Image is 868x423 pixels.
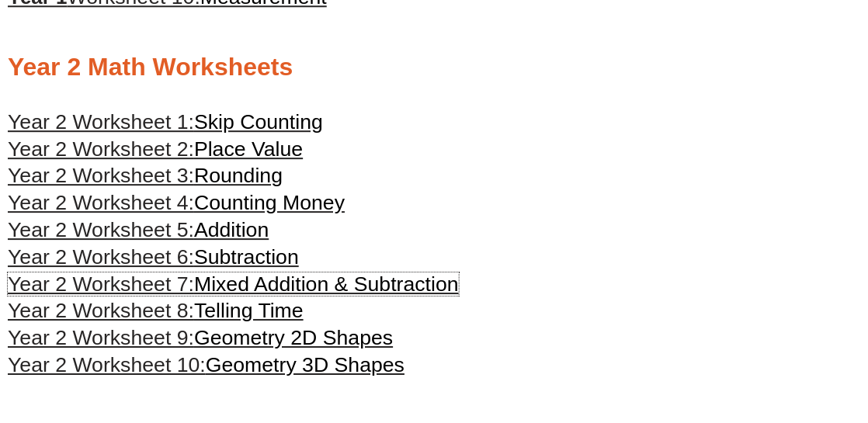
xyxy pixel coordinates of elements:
[8,353,404,376] a: Year 2 Worksheet 10:Geometry 3D Shapes
[8,110,194,133] span: Year 2 Worksheet 1:
[8,245,194,269] span: Year 2 Worksheet 6:
[8,326,393,349] a: Year 2 Worksheet 9:Geometry 2D Shapes
[8,137,303,161] a: Year 2 Worksheet 2:Place Value
[8,299,194,322] span: Year 2 Worksheet 8:
[8,51,860,84] h2: Year 2 Math Worksheets
[8,272,194,296] span: Year 2 Worksheet 7:
[194,137,303,161] span: Place Value
[8,164,194,187] span: Year 2 Worksheet 3:
[8,164,283,187] a: Year 2 Worksheet 3:Rounding
[8,110,323,133] a: Year 2 Worksheet 1:Skip Counting
[8,218,194,241] span: Year 2 Worksheet 5:
[8,137,194,161] span: Year 2 Worksheet 2:
[8,272,459,296] a: Year 2 Worksheet 7:Mixed Addition & Subtraction
[8,326,194,349] span: Year 2 Worksheet 9:
[194,326,393,349] span: Geometry 2D Shapes
[8,299,304,322] a: Year 2 Worksheet 8:Telling Time
[194,110,323,133] span: Skip Counting
[194,245,299,269] span: Subtraction
[8,245,299,269] a: Year 2 Worksheet 6:Subtraction
[194,299,304,322] span: Telling Time
[206,353,404,376] span: Geometry 3D Shapes
[8,191,194,214] span: Year 2 Worksheet 4:
[8,218,269,241] a: Year 2 Worksheet 5:Addition
[194,191,345,214] span: Counting Money
[194,218,269,241] span: Addition
[194,164,283,187] span: Rounding
[8,353,206,376] span: Year 2 Worksheet 10:
[194,272,459,296] span: Mixed Addition & Subtraction
[8,191,345,214] a: Year 2 Worksheet 4:Counting Money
